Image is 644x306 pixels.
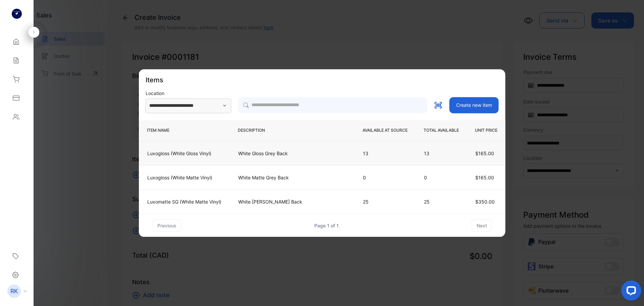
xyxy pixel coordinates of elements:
iframe: LiveChat chat widget [616,278,644,306]
p: RK [10,287,18,296]
p: TOTAL AVAILABLE [424,128,459,134]
button: previous [152,219,181,231]
span: $165.00 [475,150,494,156]
p: 25 [363,198,407,205]
button: next [472,219,492,231]
p: DESCRIPTION [238,128,346,134]
p: 0 [424,174,459,181]
p: 13 [363,150,407,157]
span: $165.00 [475,175,494,180]
p: Luxogloss (White Gloss Vinyl) [147,150,221,157]
p: Luxomatte SG (White Matte Vinyl) [147,198,221,205]
p: UNIT PRICE [475,128,497,134]
p: Items [146,75,163,85]
p: 25 [424,198,459,205]
p: ITEM NAME [147,128,222,134]
p: White [PERSON_NAME] Back [238,198,346,205]
p: 13 [424,150,459,157]
button: Create new item [449,97,499,113]
span: $350.00 [475,199,495,205]
div: Page 1 of 1 [314,222,339,229]
p: Luxogloss (White Matte Vinyl) [147,174,221,181]
p: White Matte Grey Back [238,174,346,181]
p: AVAILABLE AT SOURCE [363,128,408,134]
p: 0 [363,174,407,181]
img: logo [12,9,22,19]
p: White Gloss Grey Back [238,150,346,157]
